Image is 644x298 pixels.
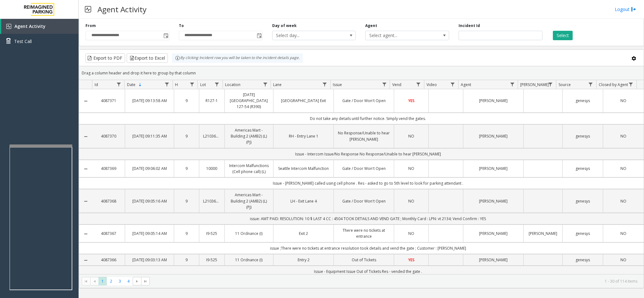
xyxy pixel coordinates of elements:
a: I9-525 [203,257,220,263]
span: Select agent... [366,31,432,40]
span: NO [408,133,414,139]
span: Page 4 [124,277,133,285]
img: infoIcon.svg [175,56,180,61]
span: Location [225,82,240,87]
kendo-pager-info: 1 - 30 of 114 items [153,279,637,284]
span: Lot [200,82,206,87]
a: Collapse Details [79,166,92,171]
button: Export to Excel [127,53,168,63]
a: [PERSON_NAME] [467,165,520,171]
span: Closed by Agent [599,82,628,87]
a: Agent Activity [1,19,79,34]
a: [PERSON_NAME] [467,257,520,263]
img: pageIcon [85,2,91,17]
a: 4087367 [96,230,121,236]
a: Video Filter Menu [449,80,457,89]
span: NO [408,166,414,171]
span: Agent Activity [14,23,46,29]
a: Collapse Details [79,134,92,139]
span: [PERSON_NAME] [520,82,549,87]
span: Go to the next page [135,279,140,284]
a: Out of Tickets [338,257,390,263]
td: Issue - [PERSON_NAME] called using cell phone . Res - asked to go to 5th level to look for parkin... [92,177,644,189]
a: R127-1 [203,98,220,104]
a: NO [607,133,640,139]
span: NO [620,198,626,204]
span: H [175,82,178,87]
a: Agent Filter Menu [508,80,516,89]
a: [PERSON_NAME] [467,98,520,104]
a: genesys [566,133,599,139]
a: No Response/Unable to hear [PERSON_NAME] [338,130,390,142]
div: Data table [79,80,644,274]
span: Issue [333,82,342,87]
a: genesys [566,230,599,236]
span: NO [408,198,414,204]
a: genesys [566,198,599,204]
a: genesys [566,257,599,263]
a: NO [398,230,425,236]
label: Incident Id [459,23,480,29]
label: Agent [365,23,377,29]
a: NO [398,165,425,171]
span: Toggle popup [256,31,262,40]
span: Go to the next page [133,277,141,286]
a: Closed by Agent Filter Menu [627,80,635,89]
span: Go to the last page [141,277,150,286]
span: Agent [461,82,471,87]
a: [PERSON_NAME] [527,230,558,236]
a: Collapse Details [79,258,92,263]
span: Sortable [138,82,143,87]
span: NO [620,133,626,139]
button: Select [553,31,573,40]
a: NO [607,257,640,263]
a: 11 Ordnance (I) [228,230,270,236]
a: [PERSON_NAME] [467,230,520,236]
a: [GEOGRAPHIC_DATA] Exit [277,98,330,104]
span: NO [620,257,626,263]
td: Do not take any details until further notice. Simply vend the gates. [92,113,644,124]
td: Issue - Equipment Issue Out of Tickets Res - vended the gate . [92,266,644,277]
a: NO [398,133,425,139]
a: [DATE] [GEOGRAPHIC_DATA] 127-54 (R390) [228,92,270,110]
span: Date [127,82,135,87]
a: 9 [178,98,195,104]
div: By clicking Incident row you will be taken to the incident details page. [172,53,303,63]
a: YES [398,257,425,263]
a: [DATE] 09:05:16 AM [129,198,170,204]
a: Seattle Intercom Malfunction [277,165,330,171]
td: Issue - Intercom Issue/No Response No Response/Unable to hear [PERSON_NAME] [92,148,644,160]
a: Lane Filter Menu [321,80,329,89]
a: Location Filter Menu [261,80,269,89]
a: NO [607,198,640,204]
a: Collapse Details [79,231,92,236]
a: Parker Filter Menu [546,80,555,89]
a: LH - Exit Lane 4 [277,198,330,204]
a: Americas Mart - Building 2 (AMB2) (L)(PJ) [228,192,270,210]
a: NO [398,198,425,204]
a: Gate / Door Won't Open [338,198,390,204]
label: From [85,23,96,29]
a: genesys [566,165,599,171]
a: L21036801 [203,133,220,139]
a: 9 [178,133,195,139]
a: Id Filter Menu [114,80,123,89]
a: 4087366 [96,257,121,263]
a: 4087371 [96,98,121,104]
span: Id [95,82,98,87]
span: NO [620,231,626,236]
span: Source [559,82,571,87]
span: Page 1 [98,277,107,285]
a: [DATE] 09:05:14 AM [129,230,170,236]
a: 9 [178,230,195,236]
img: 'icon' [6,24,11,29]
span: Video [427,82,437,87]
span: NO [620,98,626,103]
a: 4087369 [96,165,121,171]
label: To [179,23,184,29]
span: NO [620,166,626,171]
a: I9-525 [203,230,220,236]
a: Collapse Details [79,199,92,204]
a: [DATE] 09:03:13 AM [129,257,170,263]
a: Entry 2 [277,257,330,263]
